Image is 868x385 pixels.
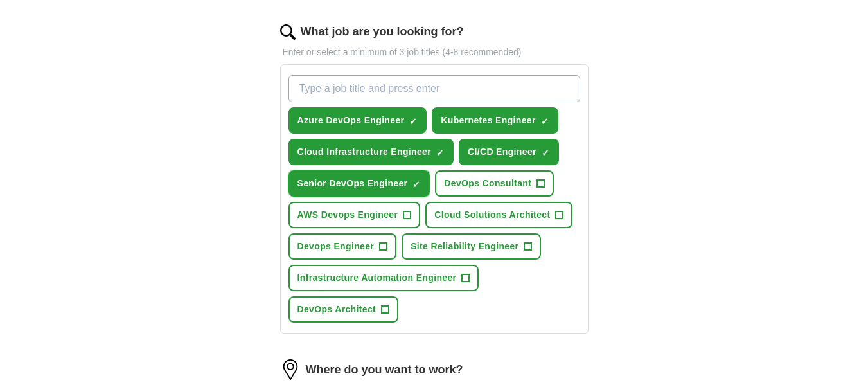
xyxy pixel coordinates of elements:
[432,107,558,134] button: Kubernetes Engineer✓
[280,24,296,40] img: search.png
[425,202,572,228] button: Cloud Solutions Architect
[411,240,518,253] span: Site Reliability Engineer
[288,139,454,165] button: Cloud Infrastructure Engineer✓
[402,233,541,260] button: Site Reliability Engineer
[459,139,559,165] button: CI/CD Engineer✓
[436,148,444,158] span: ✓
[288,296,399,323] button: DevOps Architect
[288,233,397,260] button: Devops Engineer
[441,114,535,127] span: Kubernetes Engineer
[288,75,580,102] input: Type a job title and press enter
[444,177,531,190] span: DevOps Consultant
[280,359,301,380] img: location.png
[288,265,479,291] button: Infrastructure Automation Engineer
[542,148,549,158] span: ✓
[288,107,427,134] button: Azure DevOps Engineer✓
[280,46,589,59] p: Enter or select a minimum of 3 job titles (4-8 recommended)
[541,116,549,127] span: ✓
[301,23,464,40] label: What job are you looking for?
[297,114,405,127] span: Azure DevOps Engineer
[434,208,550,222] span: Cloud Solutions Architect
[412,179,420,190] span: ✓
[297,145,432,159] span: Cloud Infrastructure Engineer
[297,303,376,316] span: DevOps Architect
[297,177,408,190] span: Senior DevOps Engineer
[297,208,398,222] span: AWS Devops Engineer
[468,145,536,159] span: CI/CD Engineer
[306,361,463,379] label: Where do you want to work?
[288,202,421,228] button: AWS Devops Engineer
[435,170,554,197] button: DevOps Consultant
[409,116,417,127] span: ✓
[297,240,375,253] span: Devops Engineer
[288,170,430,197] button: Senior DevOps Engineer✓
[297,271,457,285] span: Infrastructure Automation Engineer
